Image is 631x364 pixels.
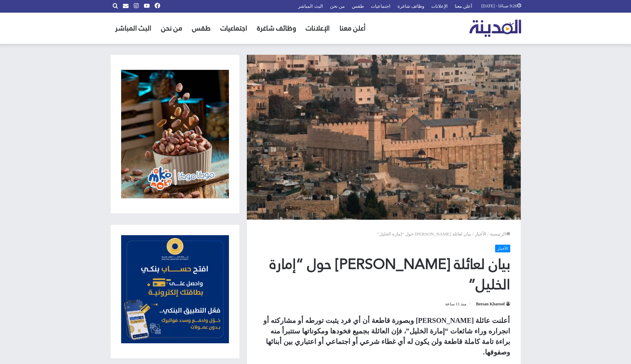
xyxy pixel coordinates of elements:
[472,231,474,237] em: /
[495,245,510,252] a: الأخبار
[301,13,335,44] a: الإعلانات
[476,302,510,306] a: Beesan Kharoof
[252,13,301,44] a: وظائف شاغرة
[257,254,510,294] h1: بيان لعائلة [PERSON_NAME] حول “إمارة الخليل”
[335,13,370,44] a: أعلن معنا
[263,317,510,356] strong: أعلنت عائلة [PERSON_NAME] وبصورة قاطعة أن أي فرد يثبت تورطه أو مشاركته أو انجراره وراء شائعات “إم...
[445,300,472,308] span: منذ 11 ساعة
[187,13,216,44] a: طقس
[475,231,486,237] a: الأخبار
[490,231,510,237] a: الرئيسية
[156,13,187,44] a: من نحن
[110,13,156,44] a: البث المباشر
[487,231,489,237] em: /
[105,54,245,359] aside: القائمة الجانبية الرئيسية
[216,13,252,44] a: اجتماعيات
[377,231,471,237] span: بيان لعائلة [PERSON_NAME] حول “إمارة الخليل”
[469,20,521,37] img: تلفزيون المدينة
